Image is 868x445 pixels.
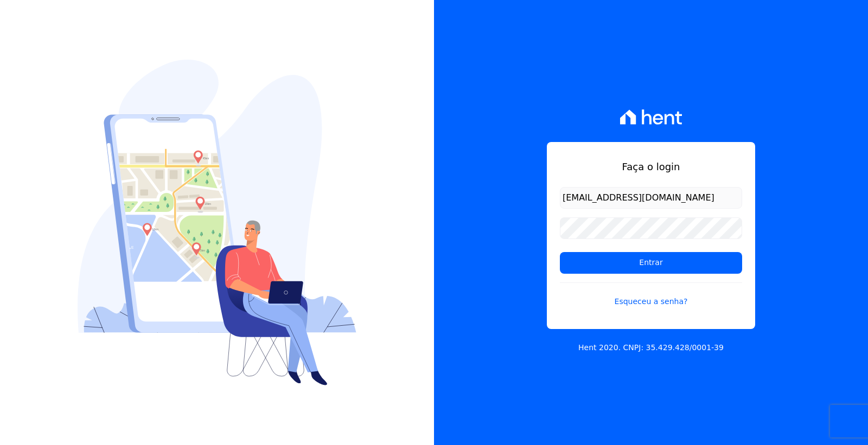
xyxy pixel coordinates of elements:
input: Email [560,187,742,209]
img: Login [78,60,356,385]
input: Entrar [560,252,742,274]
a: Esqueceu a senha? [560,282,742,307]
h1: Faça o login [560,159,742,174]
p: Hent 2020. CNPJ: 35.429.428/0001-39 [578,342,724,353]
